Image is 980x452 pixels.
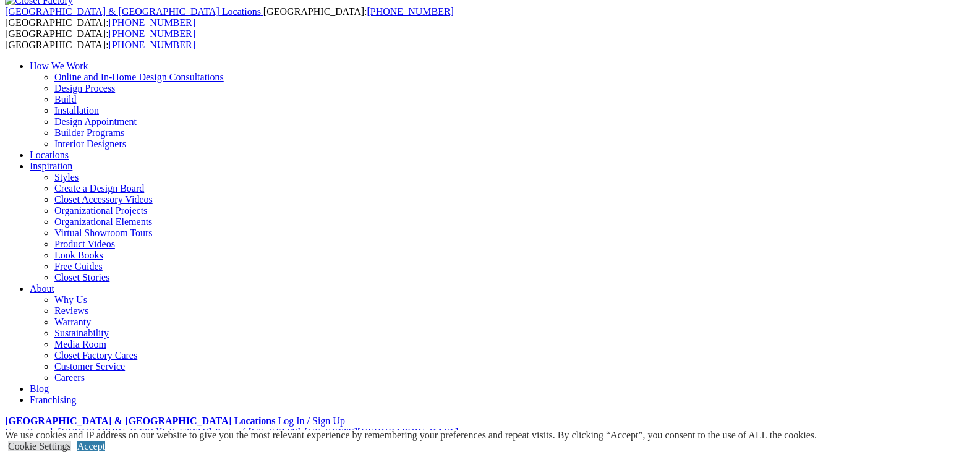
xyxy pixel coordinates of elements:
div: We use cookies and IP address on our website to give you the most relevant experience by remember... [5,430,817,441]
a: Sustainability [54,328,109,338]
a: Blog [30,383,49,394]
a: How We Work [30,61,88,71]
a: Accept [77,441,105,451]
a: Organizational Elements [54,216,152,227]
span: [GEOGRAPHIC_DATA]: [GEOGRAPHIC_DATA]: [5,6,454,28]
a: Design Process [54,83,115,93]
a: Media Room [54,339,106,349]
a: Free Guides [54,261,103,271]
a: Cookie Settings [8,441,71,451]
a: Why Us [54,294,87,305]
a: Warranty [54,317,91,327]
a: [PHONE_NUMBER] [109,17,195,28]
span: Your Branch [5,427,55,437]
a: Create a Design Board [54,183,144,194]
a: Reviews [54,305,88,316]
a: Closet Stories [54,272,109,283]
a: Your Branch [GEOGRAPHIC_DATA][US_STATE]-Parts of [US_STATE]-[US_STATE][GEOGRAPHIC_DATA] [5,427,458,437]
span: [GEOGRAPHIC_DATA] & [GEOGRAPHIC_DATA] Locations [5,6,261,17]
a: [PHONE_NUMBER] [109,40,195,50]
a: [GEOGRAPHIC_DATA] & [GEOGRAPHIC_DATA] Locations [5,6,263,17]
a: Locations [30,150,69,160]
a: [GEOGRAPHIC_DATA] & [GEOGRAPHIC_DATA] Locations [5,416,275,426]
a: Inspiration [30,161,72,171]
a: Closet Accessory Videos [54,194,153,205]
a: Interior Designers [54,139,126,149]
a: Online and In-Home Design Consultations [54,72,224,82]
span: [GEOGRAPHIC_DATA][US_STATE]-Parts of [US_STATE]-[US_STATE][GEOGRAPHIC_DATA] [58,427,458,437]
a: Look Books [54,250,103,260]
a: Customer Service [54,361,125,372]
a: [PHONE_NUMBER] [109,28,195,39]
a: Careers [54,372,85,383]
a: Franchising [30,394,77,405]
a: Installation [54,105,99,116]
a: Organizational Projects [54,205,147,216]
a: [PHONE_NUMBER] [367,6,453,17]
a: Design Appointment [54,116,137,127]
a: Build [54,94,77,104]
a: Log In / Sign Up [278,416,344,426]
a: Builder Programs [54,127,124,138]
a: About [30,283,54,294]
a: Styles [54,172,79,182]
a: Product Videos [54,239,115,249]
span: [GEOGRAPHIC_DATA]: [GEOGRAPHIC_DATA]: [5,28,195,50]
a: Closet Factory Cares [54,350,137,360]
a: Virtual Showroom Tours [54,228,153,238]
